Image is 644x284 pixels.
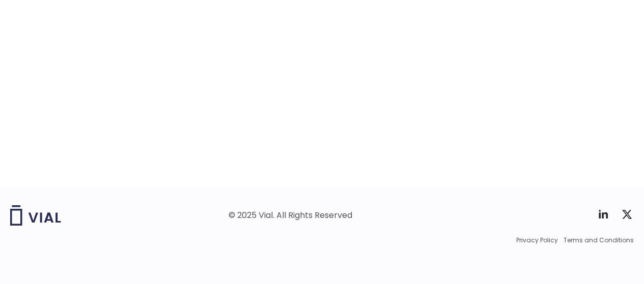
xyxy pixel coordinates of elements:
a: Privacy Policy [516,236,558,245]
a: Terms and Conditions [564,236,634,245]
div: © 2025 Vial. All Rights Reserved [229,210,352,221]
img: Vial logo wih "Vial" spelled out [10,205,61,226]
